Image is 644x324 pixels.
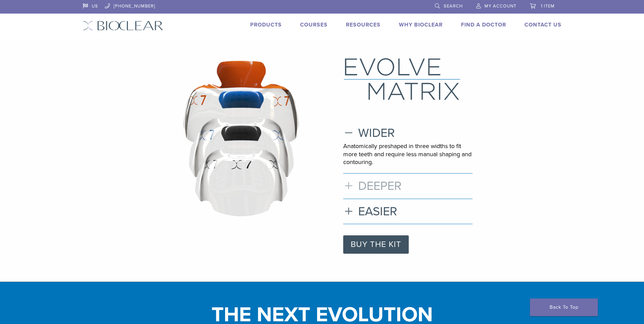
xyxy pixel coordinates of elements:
[346,21,381,28] a: Resources
[399,21,443,28] a: Why Bioclear
[343,179,473,193] h3: DEEPER
[300,21,328,28] a: Courses
[78,307,567,323] h1: THE NEXT EVOLUTION
[343,142,473,166] p: Anatomically preshaped in three widths to fit more teeth and require less manual shaping and cont...
[484,3,516,9] span: My Account
[343,204,473,219] h3: EASIER
[444,3,463,9] span: Search
[541,3,555,9] span: 1 item
[250,21,282,28] a: Products
[83,21,163,31] img: Bioclear
[525,21,562,28] a: Contact Us
[343,235,409,254] a: BUY THE KIT
[461,21,506,28] a: Find A Doctor
[343,126,473,140] h3: WIDER
[530,299,598,316] a: Back To Top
